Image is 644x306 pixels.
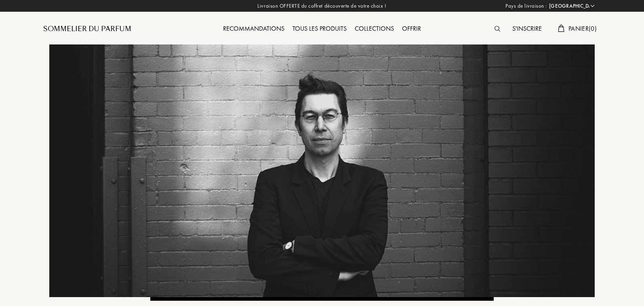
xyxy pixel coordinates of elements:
[398,24,425,34] div: Offrir
[288,24,351,34] div: Tous les produits
[508,24,546,34] div: S'inscrire
[288,24,351,33] a: Tous les produits
[508,24,546,33] a: S'inscrire
[219,24,288,34] div: Recommandations
[351,24,398,34] div: Collections
[351,24,398,33] a: Collections
[505,2,547,10] span: Pays de livraison :
[49,44,595,297] img: Ulrich Lang Banner
[558,25,564,32] img: cart.svg
[219,24,288,33] a: Recommandations
[568,24,597,33] span: Panier ( 0 )
[495,26,500,32] img: search_icn.svg
[43,24,131,34] a: Sommelier du Parfum
[398,24,425,33] a: Offrir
